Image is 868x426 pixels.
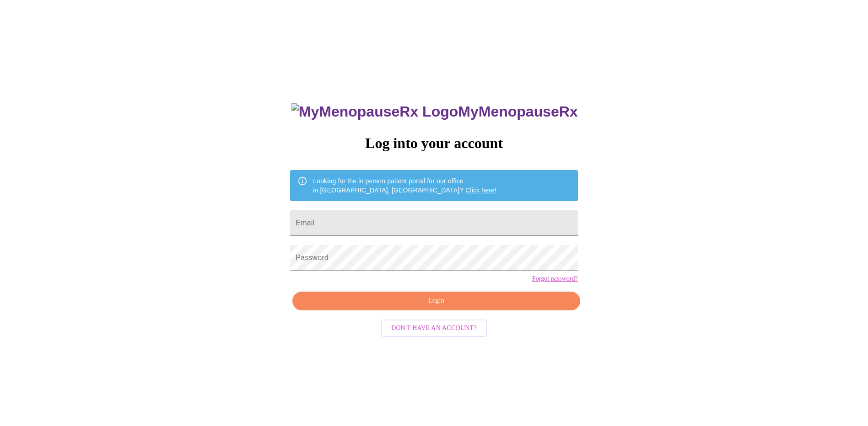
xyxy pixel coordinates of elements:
[291,103,458,120] img: MyMenopauseRx Logo
[313,173,496,198] div: Looking for the in person patient portal for our office in [GEOGRAPHIC_DATA], [GEOGRAPHIC_DATA]?
[290,135,577,152] h3: Log into your account
[291,103,578,120] h3: MyMenopauseRx
[292,292,580,310] button: Login
[465,186,496,194] a: Click here!
[381,319,487,337] button: Don't have an account?
[379,324,489,331] a: Don't have an account?
[391,323,477,334] span: Don't have an account?
[303,295,569,307] span: Login
[532,275,578,282] a: Forgot password?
